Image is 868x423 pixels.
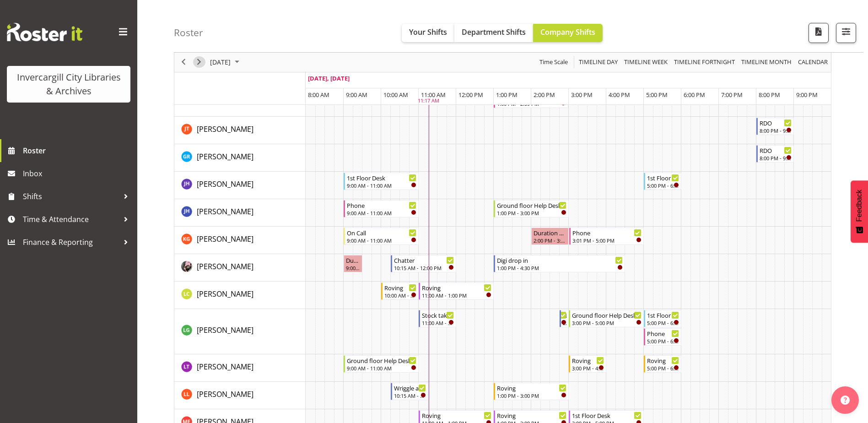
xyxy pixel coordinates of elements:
[756,145,794,163] div: Grace Roscoe-Squires"s event - RDO Begin From Monday, September 29, 2025 at 8:00:00 PM GMT+13:00 ...
[644,310,681,327] div: Lisa Griffiths"s event - 1st Floor Desk Begin From Monday, September 29, 2025 at 5:00:00 PM GMT+1...
[647,356,679,365] div: Roving
[197,124,253,135] a: [PERSON_NAME]
[394,383,426,392] div: Wriggle and Rhyme
[721,91,743,99] span: 7:00 PM
[174,382,306,409] td: Lynette Lockett resource
[646,91,668,99] span: 5:00 PM
[647,329,679,338] div: Phone
[569,310,644,327] div: Lisa Griffiths"s event - Ground floor Help Desk Begin From Monday, September 29, 2025 at 3:00:00 ...
[346,91,367,99] span: 9:00 AM
[531,228,569,245] div: Katie Greene"s event - Duration 1 hours - Katie Greene Begin From Monday, September 29, 2025 at 2...
[494,383,569,400] div: Lynette Lockett"s event - Roving Begin From Monday, September 29, 2025 at 1:00:00 PM GMT+13:00 En...
[23,190,119,203] span: Shifts
[23,212,119,226] span: Time & Attendance
[421,91,446,99] span: 11:00 AM
[197,206,253,217] a: [PERSON_NAME]
[609,91,630,99] span: 4:00 PM
[16,70,121,98] div: Invercargill City Libraries & Archives
[174,144,306,172] td: Grace Roscoe-Squires resource
[23,235,119,249] span: Finance & Reporting
[494,255,625,272] div: Keyu Chen"s event - Digi drop in Begin From Monday, September 29, 2025 at 1:00:00 PM GMT+13:00 En...
[344,355,419,373] div: Lyndsay Tautari"s event - Ground floor Help Desk Begin From Monday, September 29, 2025 at 9:00:00...
[494,200,569,217] div: Jillian Hunter"s event - Ground floor Help Desk Begin From Monday, September 29, 2025 at 1:00:00 ...
[197,325,253,336] a: [PERSON_NAME]
[346,255,360,265] div: Duration 0 hours - [PERSON_NAME]
[740,57,793,68] span: Timeline Month
[394,264,454,271] div: 10:15 AM - 12:00 PM
[197,152,253,162] span: [PERSON_NAME]
[797,57,829,68] span: calendar
[673,57,737,68] button: Fortnight
[23,144,133,157] span: Roster
[344,228,419,245] div: Katie Greene"s event - On Call Begin From Monday, September 29, 2025 at 9:00:00 AM GMT+13:00 Ends...
[422,310,454,320] div: Stock taking
[347,228,416,237] div: On Call
[538,57,570,68] button: Time Scale
[347,173,416,182] div: 1st Floor Desk
[497,255,623,265] div: Digi drop in
[760,127,792,134] div: 8:00 PM - 9:00 PM
[496,91,518,99] span: 1:00 PM
[760,154,792,162] div: 8:00 PM - 9:00 PM
[394,392,426,399] div: 10:15 AM - 11:15 AM
[497,264,623,271] div: 1:00 PM - 4:30 PM
[197,179,253,190] a: [PERSON_NAME]
[197,288,253,299] a: [PERSON_NAME]
[647,310,679,320] div: 1st Floor Desk
[497,383,566,392] div: Roving
[647,337,679,345] div: 5:00 PM - 6:00 PM
[578,57,619,68] span: Timeline Day
[344,255,362,272] div: Keyu Chen"s event - Duration 0 hours - Keyu Chen Begin From Monday, September 29, 2025 at 9:00:00...
[841,396,850,405] img: help-xxl-2.png
[174,254,306,282] td: Keyu Chen resource
[647,182,679,189] div: 5:00 PM - 6:00 PM
[197,124,253,134] span: [PERSON_NAME]
[197,289,253,299] span: [PERSON_NAME]
[197,389,253,400] a: [PERSON_NAME]
[572,411,642,420] div: 1st Floor Desk
[197,233,253,244] a: [PERSON_NAME]
[534,228,566,237] div: Duration 1 hours - [PERSON_NAME]
[539,57,569,68] span: Time Scale
[381,282,419,300] div: Linda Cooper"s event - Roving Begin From Monday, September 29, 2025 at 10:00:00 AM GMT+13:00 Ends...
[422,319,454,326] div: 11:00 AM - 12:00 PM
[571,91,593,99] span: 3:00 PM
[174,227,306,254] td: Katie Greene resource
[647,319,679,326] div: 5:00 PM - 6:00 PM
[560,310,569,327] div: Lisa Griffiths"s event - New book tagging Begin From Monday, September 29, 2025 at 2:45:00 PM GMT...
[384,283,416,292] div: Roving
[458,91,483,99] span: 12:00 PM
[347,201,416,210] div: Phone
[174,354,306,382] td: Lyndsay Tautari resource
[207,53,245,72] div: September 29, 2025
[851,180,868,243] button: Feedback - Show survey
[409,27,447,37] span: Your Shifts
[577,57,620,68] button: Timeline Day
[197,151,253,162] a: [PERSON_NAME]
[740,57,793,68] button: Timeline Month
[809,23,829,43] button: Download a PDF of the roster for the current day
[572,237,642,244] div: 3:01 PM - 5:00 PM
[572,310,642,320] div: Ground floor Help Desk
[347,356,416,365] div: Ground floor Help Desk
[347,237,416,244] div: 9:00 AM - 11:00 AM
[419,282,494,300] div: Linda Cooper"s event - Roving Begin From Monday, September 29, 2025 at 11:00:00 AM GMT+13:00 Ends...
[197,261,253,272] a: [PERSON_NAME]
[176,53,191,72] div: previous period
[383,91,408,99] span: 10:00 AM
[572,228,642,237] div: Phone
[644,173,681,190] div: Jill Harpur"s event - 1st Floor Desk Begin From Monday, September 29, 2025 at 5:00:00 PM GMT+13:0...
[174,27,203,38] h4: Roster
[344,200,419,217] div: Jillian Hunter"s event - Phone Begin From Monday, September 29, 2025 at 9:00:00 AM GMT+13:00 Ends...
[569,228,644,245] div: Katie Greene"s event - Phone Begin From Monday, September 29, 2025 at 3:01:00 PM GMT+13:00 Ends A...
[497,201,566,210] div: Ground floor Help Desk
[647,173,679,182] div: 1st Floor Desk
[422,283,491,292] div: Roving
[193,57,205,68] button: Next
[344,173,419,190] div: Jill Harpur"s event - 1st Floor Desk Begin From Monday, September 29, 2025 at 9:00:00 AM GMT+13:0...
[623,57,669,68] button: Timeline Week
[7,23,82,41] img: Rosterit website logo
[836,23,856,43] button: Filter Shifts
